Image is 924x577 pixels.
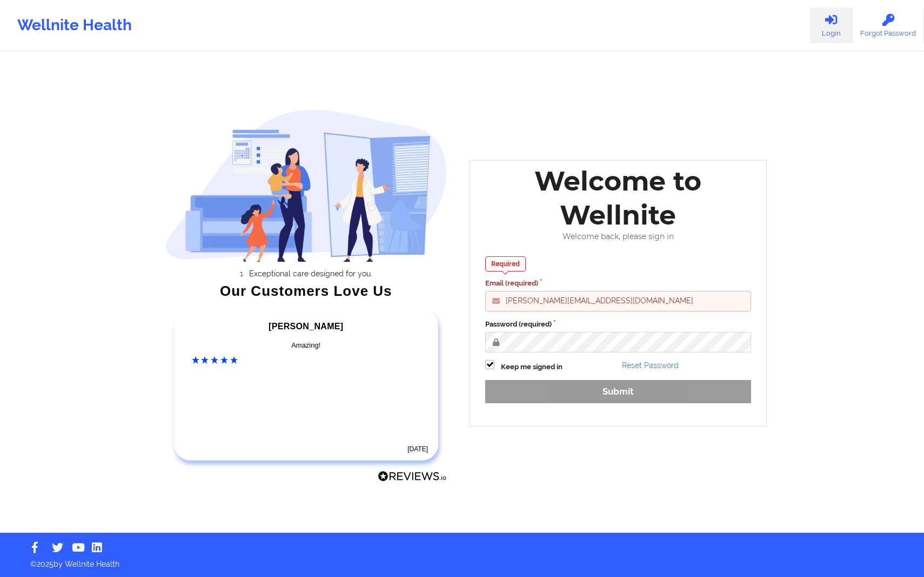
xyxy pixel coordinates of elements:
div: Welcome to Wellnite [478,164,759,232]
label: Email (required) [485,278,751,289]
div: Our Customers Love Us [165,286,447,296]
time: [DATE] [407,445,428,453]
img: Reviews.io Logo [378,471,447,482]
a: Forgot Password [852,8,924,43]
span: [PERSON_NAME] [269,322,343,331]
p: © 2025 by Wellnite Health [23,551,901,569]
a: Reset Password [622,361,679,370]
div: Required [485,256,526,271]
label: Keep me signed in [501,362,563,372]
a: Login [810,8,852,43]
label: Password (required) [485,319,751,330]
div: Welcome back, please sign in [478,232,759,241]
img: wellnite-auth-hero_200.c722682e.png [165,109,447,262]
a: Reviews.io Logo [378,471,447,485]
input: Email address [485,291,751,311]
div: Amazing! [192,340,421,351]
li: Exceptional care designed for you. [175,269,447,278]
